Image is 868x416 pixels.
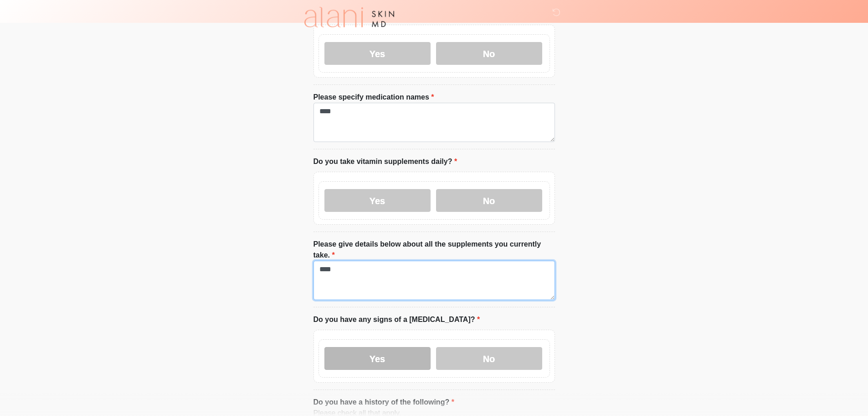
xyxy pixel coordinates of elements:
[313,239,555,261] label: Please give details below about all the supplements you currently take.
[313,92,434,103] label: Please specify medication names
[436,189,542,212] label: No
[313,156,457,167] label: Do you take vitamin supplements daily?
[324,189,431,212] label: Yes
[436,42,542,65] label: No
[313,397,454,408] label: Do you have a history of the following?
[304,7,394,27] img: Alani Skin MD Logo
[436,347,542,370] label: No
[324,347,431,370] label: Yes
[313,314,480,325] label: Do you have any signs of a [MEDICAL_DATA]?
[324,42,431,65] label: Yes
